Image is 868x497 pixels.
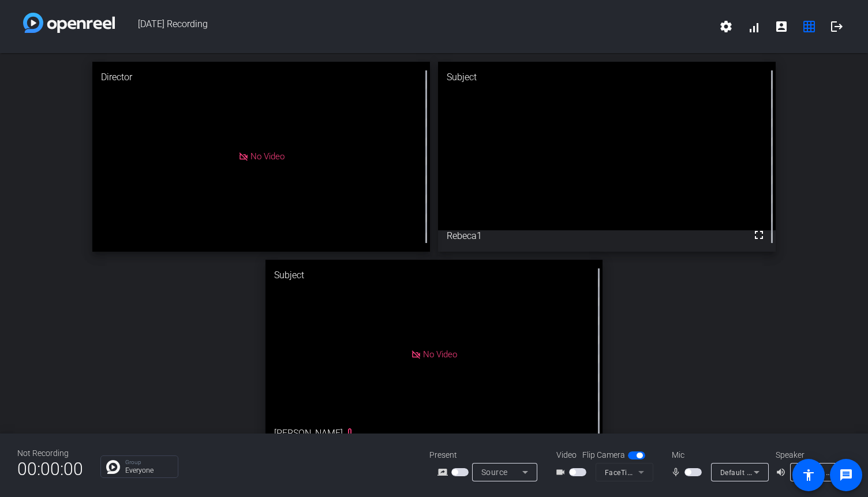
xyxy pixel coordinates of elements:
[555,465,569,479] mat-icon: videocam_outline
[23,13,115,33] img: white-gradient.svg
[719,20,733,33] mat-icon: settings
[839,468,853,482] mat-icon: message
[776,449,845,461] div: Speaker
[423,349,457,360] span: No Video
[802,20,816,33] mat-icon: grid_on
[740,13,768,40] button: signal_cellular_alt
[775,20,788,33] mat-icon: account_box
[556,449,577,461] span: Video
[438,62,776,93] div: Subject
[481,468,508,477] span: Source
[250,151,285,162] span: No Video
[830,20,844,33] mat-icon: logout
[437,465,451,479] mat-icon: screen_share_outline
[92,62,430,93] div: Director
[106,460,120,474] img: Chat Icon
[582,449,625,461] span: Flip Camera
[752,228,766,242] mat-icon: fullscreen
[115,13,712,40] span: [DATE] Recording
[671,465,684,479] mat-icon: mic_none
[776,465,790,479] mat-icon: volume_up
[125,467,172,474] p: Everyone
[125,459,172,465] p: Group
[17,447,83,459] div: Not Recording
[429,449,545,461] div: Present
[802,468,815,482] mat-icon: accessibility
[660,449,776,461] div: Mic
[17,455,83,483] span: 00:00:00
[265,260,603,291] div: Subject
